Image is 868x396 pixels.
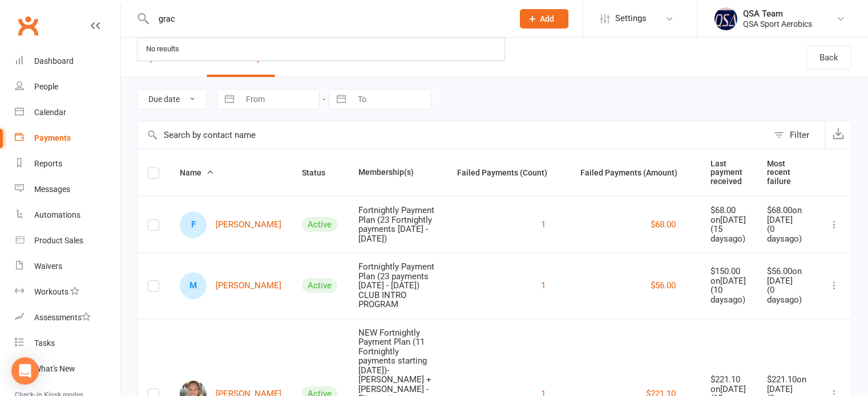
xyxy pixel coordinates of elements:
span: Failed Payments (Amount) [580,168,690,177]
a: What's New [15,356,120,382]
div: Workouts [34,287,68,296]
div: Calendar [34,108,66,117]
div: QSA Sport Aerobics [743,19,812,29]
a: Back [806,46,851,70]
a: Waivers [15,254,120,279]
div: Product Sales [34,236,83,245]
span: Status [302,168,338,177]
th: Last payment received [700,149,757,196]
div: QSA Team [743,9,812,19]
div: What's New [34,364,75,373]
button: Filter [768,121,825,149]
div: Active [302,217,337,232]
div: $68.00 on [DATE] [767,206,807,224]
div: Open Intercom Messenger [11,357,39,385]
th: Most recent failure [757,149,817,196]
div: $221.10 on [DATE] [767,375,807,394]
a: Automations [15,202,120,228]
div: Filter [790,128,809,142]
div: Payments [34,133,71,142]
div: ( 0 days ago) [767,224,807,243]
a: Tasks [15,330,120,356]
a: Product Sales [15,228,120,254]
div: People [34,82,58,91]
button: Name [180,166,214,179]
a: M[PERSON_NAME] [180,272,281,299]
div: Fortnightly Payment Plan (23 payments [DATE] - [DATE]) CLUB INTRO PROGRAM [358,262,437,309]
div: Assessments [34,313,91,322]
a: Clubworx [14,11,42,40]
div: Messages [34,185,70,194]
span: Failed Payments (Count) [457,168,560,177]
div: Waivers [34,262,62,271]
div: $68.00 on [DATE] [710,206,746,224]
div: Mila Bazzana [180,272,207,299]
a: Assessments [15,305,120,330]
button: $56.00 [651,279,676,292]
div: ( 15 days ago) [710,224,746,243]
button: $68.00 [651,218,676,231]
span: Add [540,14,554,23]
a: Reports [15,151,120,177]
button: Failed Payments (Amount) [580,166,690,179]
button: Status [302,166,338,179]
span: Settings [615,6,647,31]
img: thumb_image1645967867.png [714,7,737,30]
th: Membership(s) [348,149,447,196]
div: Florence Bazzana [180,211,207,238]
div: Automations [34,210,80,219]
input: To [352,89,431,109]
div: Fortnightly Payment Plan (23 Fortnightly payments [DATE] - [DATE]) [358,206,437,243]
button: 1 [541,218,546,231]
div: $150.00 on [DATE] [710,267,746,285]
div: Reports [34,159,62,168]
div: ( 0 days ago) [767,285,807,304]
div: $221.10 on [DATE] [710,375,746,394]
div: ( 10 days ago) [710,285,746,304]
div: No results [143,41,183,58]
button: Add [520,9,568,28]
a: F[PERSON_NAME] [180,211,281,238]
input: From [240,89,319,109]
div: Dashboard [34,56,74,66]
a: Workouts [15,279,120,305]
a: Messages [15,177,120,202]
input: Search by contact name [138,121,768,149]
a: People [15,74,120,100]
div: Active [302,278,337,293]
a: Dashboard [15,48,120,74]
div: $56.00 on [DATE] [767,267,807,285]
input: Search... [150,11,505,27]
button: 1 [541,279,546,292]
span: Name [180,168,214,177]
a: Calendar [15,100,120,125]
a: Payments [15,125,120,151]
div: Tasks [34,338,55,348]
button: Failed Payments (Count) [457,166,560,179]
